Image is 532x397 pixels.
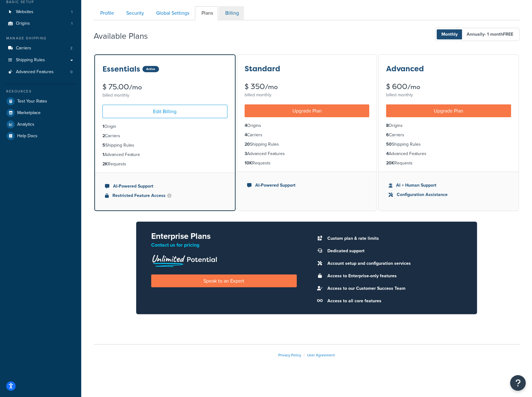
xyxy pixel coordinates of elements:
li: Advanced Features [386,150,511,157]
small: /mo [129,83,142,92]
a: Security [120,6,149,20]
li: Advanced Features [5,66,77,78]
a: Plans [195,6,218,20]
button: Monthly Annually- 1 monthFREE [435,28,520,41]
strong: 10K [245,160,252,166]
strong: 2 [102,133,105,139]
li: Custom plan & rate limits [324,234,462,243]
h3: Essentials [102,65,140,73]
div: billed monthly [245,91,370,99]
div: Resources [5,89,77,94]
div: billed monthly [102,91,227,100]
strong: 20 [245,141,250,148]
small: /mo [407,83,420,91]
strong: 1 [102,151,104,158]
li: Origins [5,18,77,29]
span: Websites [16,9,33,15]
li: Requests [386,160,511,167]
a: Speak to an Expert [151,274,296,287]
a: Advanced Features 0 [5,66,77,78]
div: $ 350 [245,83,370,91]
div: $ 75.00 [102,83,227,91]
a: Shipping Rules [5,54,77,66]
span: 0 [70,69,72,75]
strong: 1 [102,123,104,130]
strong: 8 [386,122,389,129]
a: Analytics [5,119,77,130]
span: Analytics [17,122,34,127]
li: Advanced Features [245,150,370,157]
span: Test Your Rates [17,99,47,104]
a: Test Your Rates [5,96,77,107]
li: AI + Human Support [389,182,509,189]
li: Carriers [245,132,370,138]
li: Shipping Rules [245,141,370,148]
h3: Standard [245,65,280,73]
li: Restricted Feature Access [105,192,225,199]
li: Access to Enterprise-only features [324,272,462,280]
li: AI-Powered Support [105,183,225,190]
a: Upgrade Plan [245,104,370,117]
strong: 20K [386,160,394,166]
span: 1 [71,21,72,26]
li: Origins [386,122,511,129]
a: Billing [219,6,244,20]
strong: 4 [245,132,247,138]
div: Active [142,66,159,72]
b: FREE [503,31,513,38]
a: Upgrade Plan [386,104,511,117]
button: Open Resource Center [510,375,526,391]
div: Manage Shipping [5,36,77,41]
span: Shipping Rules [16,58,45,63]
strong: 3 [245,150,247,157]
li: Requests [102,161,227,168]
strong: 4 [245,122,247,129]
li: Shipping Rules [102,142,227,149]
strong: 2K [102,161,108,167]
h3: Advanced [386,65,424,73]
span: Monthly [437,29,462,39]
li: Carriers [386,132,511,138]
li: Configuration Assistance [389,191,509,198]
p: Contact us for pricing [151,241,296,249]
span: Annually [462,29,518,39]
li: Dedicated support [324,247,462,255]
span: | [304,352,305,358]
a: User Agreement [307,352,335,358]
span: 2 [70,46,72,51]
div: $ 600 [386,83,511,91]
strong: 50 [386,141,392,148]
li: Requests [245,160,370,167]
a: Profile [94,6,119,20]
h2: Enterprise Plans [151,232,296,241]
div: billed monthly [386,91,511,99]
span: - 1 month [485,31,513,38]
a: Websites 1 [5,6,77,18]
a: Help Docs [5,130,77,142]
a: Edit Billing [102,105,227,118]
li: Carriers [5,43,77,54]
li: Carriers [102,133,227,139]
strong: 5 [102,142,105,148]
li: Origins [245,122,370,129]
li: Origin [102,123,227,130]
span: Marketplace [17,110,41,116]
strong: 4 [386,150,389,157]
li: AI-Powered Support [247,182,367,189]
img: Unlimited Potential [151,253,217,267]
li: Account setup and configuration services [324,259,462,268]
a: Carriers 2 [5,43,77,54]
span: Origins [16,21,30,26]
span: Carriers [16,46,31,51]
h2: Available Plans [94,32,157,41]
a: Privacy Policy [278,352,301,358]
a: Marketplace [5,107,77,118]
li: Shipping Rules [386,141,511,148]
a: Origins 1 [5,18,77,29]
li: Access to all core features [324,297,462,305]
